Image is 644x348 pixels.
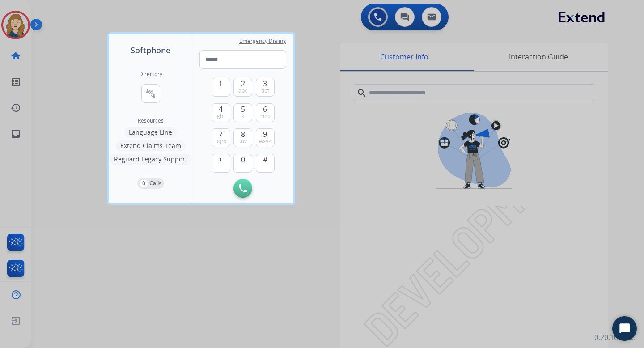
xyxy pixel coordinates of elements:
span: Emergency Dialing [239,38,286,45]
span: wxyz [259,138,271,145]
button: # [256,154,275,173]
span: ghi [217,113,225,120]
span: tuv [239,138,247,145]
button: 1 [212,78,230,97]
span: mno [259,113,271,120]
mat-icon: connect_without_contact [145,88,156,99]
button: + [212,154,230,173]
span: Resources [138,117,164,124]
button: Language Line [124,127,177,138]
span: 9 [263,129,267,140]
span: jkl [240,113,246,120]
span: abc [238,87,247,94]
span: 2 [241,78,245,89]
span: 7 [219,129,223,140]
button: 4ghi [212,103,230,122]
button: 0Calls [137,178,164,189]
p: Calls [149,179,161,187]
span: def [261,87,269,94]
button: 7pqrs [212,128,230,147]
button: 6mno [256,103,275,122]
button: 9wxyz [256,128,275,147]
span: 0 [241,154,245,165]
button: 5jkl [233,103,252,122]
button: 2abc [233,78,252,97]
p: 0 [140,179,148,187]
img: call-button [239,184,247,192]
h2: Directory [139,71,162,78]
span: 8 [241,129,245,140]
span: 1 [219,78,223,89]
span: 4 [219,104,223,115]
button: 0 [233,154,252,173]
span: 3 [263,78,267,89]
span: + [219,154,223,165]
button: Start Chat [612,316,637,341]
p: 0.20.1027RC [594,332,635,343]
button: 8tuv [233,128,252,147]
button: Extend Claims Team [116,140,186,151]
span: Softphone [131,44,170,56]
span: 5 [241,104,245,115]
button: 3def [256,78,275,97]
span: 6 [263,104,267,115]
span: # [263,154,267,165]
span: pqrs [215,138,226,145]
button: Reguard Legacy Support [110,154,192,165]
svg: Open Chat [619,323,631,335]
